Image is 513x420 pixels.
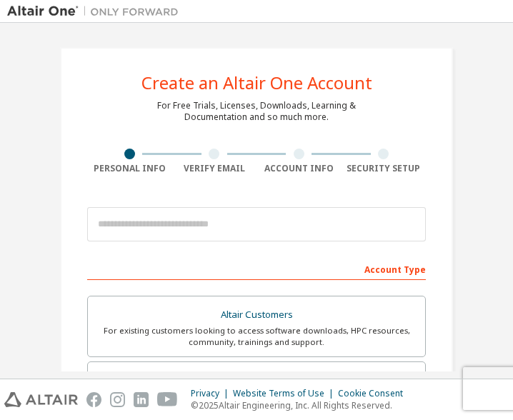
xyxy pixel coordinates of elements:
img: youtube.svg [157,392,178,407]
div: Personal Info [87,163,172,174]
img: linkedin.svg [134,392,149,407]
div: Security Setup [342,163,427,174]
div: Account Type [87,257,426,280]
div: Account Info [256,163,342,174]
div: For Free Trials, Licenses, Downloads, Learning & Documentation and so much more. [157,100,356,123]
img: instagram.svg [110,392,125,407]
div: Altair Customers [96,305,417,325]
img: Altair One [7,4,186,19]
div: Cookie Consent [338,388,412,399]
div: Verify Email [172,163,257,174]
div: Website Terms of Use [233,388,338,399]
div: Students [96,371,417,391]
img: altair_logo.svg [4,392,78,407]
div: For existing customers looking to access software downloads, HPC resources, community, trainings ... [96,325,417,348]
div: Privacy [191,388,233,399]
p: © 2025 Altair Engineering, Inc. All Rights Reserved. [191,399,412,411]
img: facebook.svg [86,392,101,407]
div: Create an Altair One Account [141,74,372,91]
